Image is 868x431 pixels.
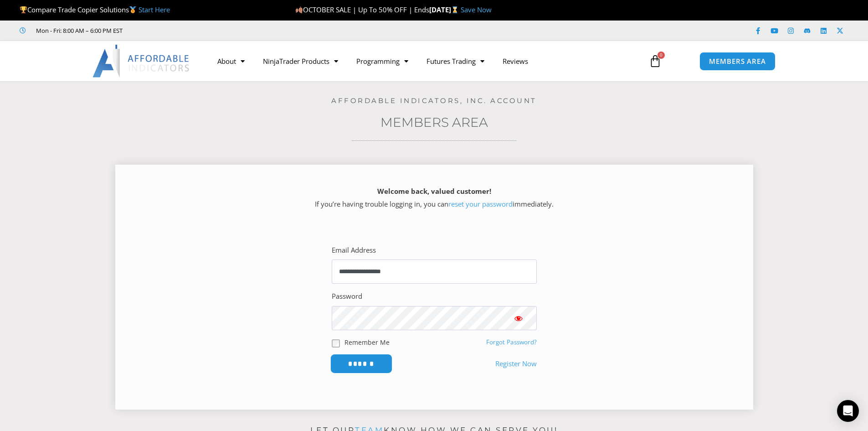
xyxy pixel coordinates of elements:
a: Programming [347,51,417,72]
span: 0 [657,52,665,59]
a: Forgot Password? [486,338,537,346]
span: MEMBERS AREA [709,58,766,65]
label: Email Address [332,244,376,257]
a: Affordable Indicators, Inc. Account [331,96,537,105]
span: OCTOBER SALE | Up To 50% OFF | Ends [295,5,429,14]
iframe: Customer reviews powered by Trustpilot [135,26,272,35]
label: Password [332,290,362,303]
a: NinjaTrader Products [254,51,347,72]
strong: [DATE] [429,5,461,14]
a: Futures Trading [417,51,493,72]
strong: Welcome back, valued customer! [377,187,491,196]
a: Register Now [495,358,537,370]
a: Save Now [461,5,492,14]
span: Mon - Fri: 8:00 AM – 6:00 PM EST [34,25,123,36]
a: Members Area [380,114,488,130]
a: Reviews [493,51,537,72]
img: 🍂 [296,6,303,13]
a: 0 [635,48,675,74]
img: 🥇 [129,6,136,13]
span: Compare Trade Copier Solutions [20,5,170,14]
img: 🏆 [20,6,27,13]
a: reset your password [448,199,513,208]
img: ⌛ [452,6,458,13]
nav: Menu [208,51,638,72]
p: If you’re having trouble logging in, you can immediately. [131,185,737,211]
a: About [208,51,254,72]
button: Show password [500,306,537,330]
label: Remember Me [344,338,390,347]
img: LogoAI | Affordable Indicators – NinjaTrader [92,45,190,78]
div: Open Intercom Messenger [837,400,859,422]
a: Start Here [139,5,170,14]
a: MEMBERS AREA [699,52,776,71]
